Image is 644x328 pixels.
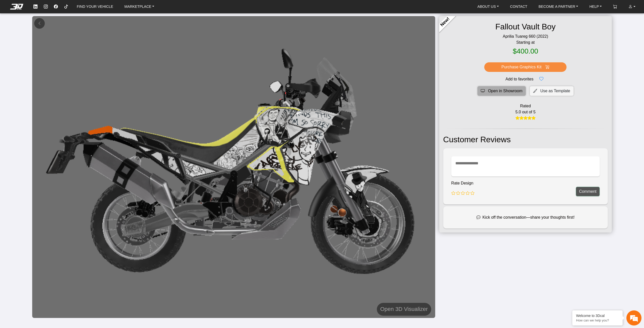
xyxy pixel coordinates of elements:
[443,133,608,146] h2: Customer Reviews
[537,2,580,11] a: BECOME A PARTNER
[576,314,619,318] div: Welcome to 3Dcal
[513,45,538,57] h2: $400.00
[3,131,96,149] textarea: Type your message and hit 'Enter'
[520,103,531,109] span: Rated
[484,62,567,72] button: Purchase Graphics Kit
[499,33,552,39] span: Aprilia Tuareg 660 (2022)
[3,157,34,161] span: Conversation
[587,2,604,11] a: HELP
[508,2,529,11] a: CONTACT
[377,303,431,315] button: Open 3D Visualizer
[540,88,570,94] span: Use as Template
[6,26,13,33] div: Navigation go back
[451,180,475,186] p: Rate Design
[29,59,69,107] span: We're online!
[488,88,522,94] span: Open in Showroom
[482,214,575,220] span: Kick off the conversation—share your thoughts first!
[123,2,156,11] a: MARKETPLACE
[443,39,608,45] span: Starting at
[34,26,92,33] div: Chat with us now
[75,2,115,11] a: FIND YOUR VEHICLE
[530,86,574,96] button: Use as Template
[491,20,560,33] h2: Fallout Vault Boy
[32,16,435,318] img: Fallout Vault Boy
[475,2,501,11] a: ABOUT US
[477,86,526,96] button: Open in Showroom
[501,64,541,70] span: Purchase Graphics Kit
[380,305,428,314] h5: Open 3D Visualizer
[65,149,96,164] div: Articles
[83,3,95,15] div: Minimize live chat window
[435,12,455,32] a: New!
[34,149,65,164] div: FAQs
[515,109,536,115] span: 5.0 out of 5
[505,76,533,82] span: Add to favorites
[576,318,619,322] p: How can we help you?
